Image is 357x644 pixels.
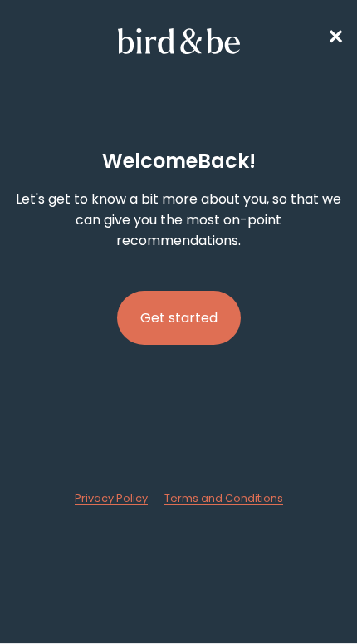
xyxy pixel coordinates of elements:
span: Privacy Policy [75,491,148,505]
span: Terms and Conditions [164,491,283,505]
a: Privacy Policy [75,491,148,506]
h2: Welcome Back ! [102,146,256,175]
p: Let's get to know a bit more about you, so that we can give you the most on-point recommendations. [13,189,344,251]
span: ✕ [327,23,344,51]
a: Terms and Conditions [164,491,283,506]
iframe: Gorgias live chat messenger [282,574,340,627]
a: Get started [117,264,241,371]
button: Get started [117,291,241,345]
a: ✕ [327,22,344,52]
